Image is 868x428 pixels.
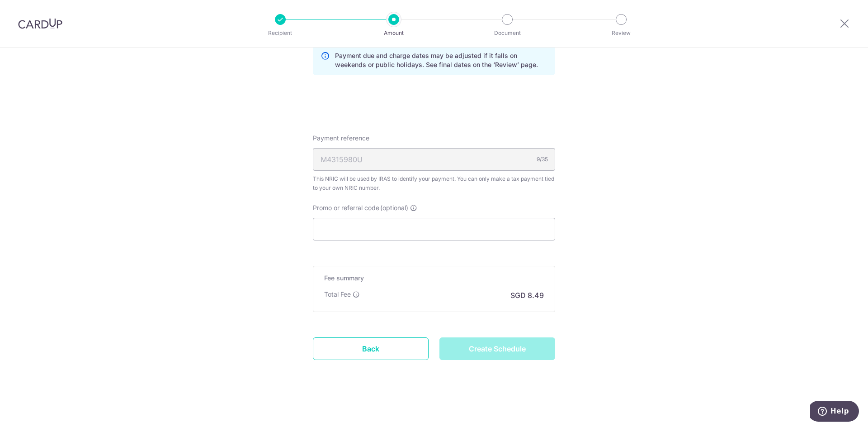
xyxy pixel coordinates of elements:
[324,274,544,283] h5: Fee summary
[313,174,555,192] div: This NRIC will be used by IRAS to identify your payment. You can only make a tax payment tied to ...
[810,401,859,423] iframe: Opens a widget where you can find more information
[537,155,548,164] div: 9/35
[380,203,408,212] span: (optional)
[313,134,369,143] span: Payment reference
[335,51,547,69] p: Payment due and charge dates may be adjusted if it falls on weekends or public holidays. See fina...
[324,290,351,299] p: Total Fee
[474,29,541,38] p: Document
[18,18,62,29] img: CardUp
[510,290,544,301] p: SGD 8.49
[313,337,429,360] a: Back
[588,29,655,38] p: Review
[360,29,427,38] p: Amount
[313,203,379,212] span: Promo or referral code
[247,29,314,38] p: Recipient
